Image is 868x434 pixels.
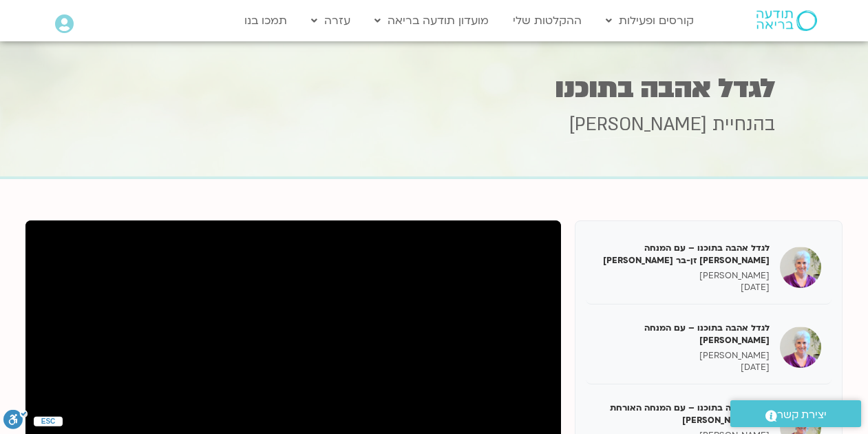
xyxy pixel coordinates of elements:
[304,8,357,34] a: עזרה
[730,400,861,427] a: יצירת קשר
[756,10,817,31] img: תודעה בריאה
[596,362,770,373] p: [DATE]
[596,270,770,282] p: [PERSON_NAME]
[599,8,701,34] a: קורסים ופעילות
[506,8,589,34] a: ההקלטות שלי
[596,402,770,426] h5: לגדל אהבה בתוכנו – עם המנחה האורחת ד"ר [PERSON_NAME]
[712,112,775,137] span: בהנחיית
[777,406,827,424] span: יצירת קשר
[780,327,821,368] img: לגדל אהבה בתוכנו – עם המנחה האורח ענבר בר קמה
[368,8,496,34] a: מועדון תודעה בריאה
[780,247,821,288] img: לגדל אהבה בתוכנו – עם המנחה האורחת צילה זן-בר צור
[596,282,770,293] p: [DATE]
[596,322,770,347] h5: לגדל אהבה בתוכנו – עם המנחה [PERSON_NAME]
[94,75,775,102] h1: לגדל אהבה בתוכנו
[596,350,770,362] p: [PERSON_NAME]
[596,242,770,267] h5: לגדל אהבה בתוכנו – עם המנחה [PERSON_NAME] זן-בר [PERSON_NAME]
[237,8,294,34] a: תמכו בנו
